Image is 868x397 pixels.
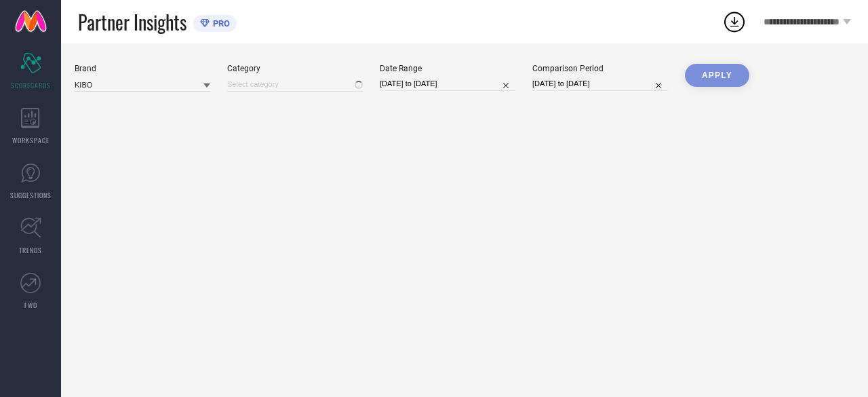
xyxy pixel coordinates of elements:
span: PRO [210,18,230,29]
input: Select date range [380,77,515,91]
div: Comparison Period [532,64,668,73]
span: SUGGESTIONS [10,190,52,200]
span: Partner Insights [78,8,186,36]
span: SCORECARDS [11,80,51,90]
span: TRENDS [19,245,42,255]
div: Open download list [722,10,747,34]
input: Select comparison period [532,77,668,91]
span: FWD [24,300,37,310]
div: Category [227,64,363,73]
div: Brand [75,64,210,73]
div: Date Range [380,64,515,73]
span: WORKSPACE [12,135,50,145]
